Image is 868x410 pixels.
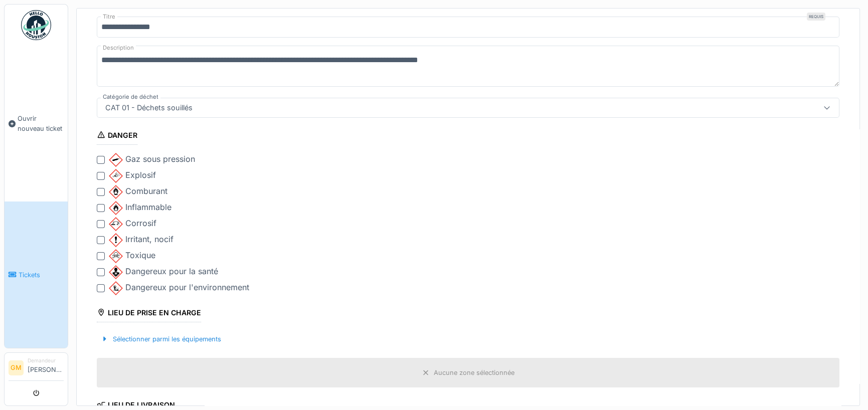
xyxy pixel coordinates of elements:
[9,357,64,381] a: GM Demandeur[PERSON_NAME]
[109,201,123,215] img: eugAAAABJRU5ErkJggg==
[21,10,51,40] img: Badge_color-CXgf-gQk.svg
[109,201,171,215] div: Inflammable
[19,270,64,280] span: Tickets
[97,332,225,346] div: Sélectionner parmi les équipements
[101,93,160,101] label: Catégorie de déchet
[9,360,24,375] li: GM
[109,249,155,263] div: Toxique
[97,305,201,322] div: Lieu de prise en charge
[28,357,64,364] div: Demandeur
[18,114,64,133] span: Ouvrir nouveau ticket
[101,102,197,113] div: CAT 01 - Déchets souillés
[109,265,218,279] div: Dangereux pour la santé
[101,13,117,21] label: Titre
[109,185,123,199] img: 2pePJIAAAAASUVORK5CYII=
[28,357,64,378] li: [PERSON_NAME]
[5,201,68,348] a: Tickets
[109,185,167,199] div: Comburant
[109,169,156,183] div: Explosif
[109,169,123,183] img: NSn8fPzP9LjjqPFavnpAAAAAElFTkSuQmCC
[109,217,123,231] img: WHeua313wAAAABJRU5ErkJggg==
[807,13,825,21] div: Requis
[109,281,123,295] img: u1zr9D4zduPLv3NqpZfuHqtse9P43H43+g4j4uZHzW8AAAAABJRU5ErkJggg==
[109,153,195,167] div: Gaz sous pression
[101,42,136,54] label: Description
[109,281,249,295] div: Dangereux pour l'environnement
[434,368,514,377] div: Aucune zone sélectionnée
[5,46,68,201] a: Ouvrir nouveau ticket
[109,249,123,263] img: sLrRMbIGPmCF7ZWRskY+8odImWcjNFvc7q+Ssb411JdXyPjZS8KGy3jNa9uu46X8fPzP0KgPPUqbRtnAAAAAElFTkSuQmCC
[109,217,156,231] div: Corrosif
[97,128,137,145] div: Danger
[109,265,123,279] img: gAAAAASUVORK5CYII=
[109,153,123,167] img: chW9mep1nNknPGhsPUMGad8uu2c8j8nutLRNTbHRwAAAABJRU5ErkJggg==
[109,233,173,247] div: Irritant, nocif
[109,233,123,247] img: OW0FDO2FwAAAABJRU5ErkJggg==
